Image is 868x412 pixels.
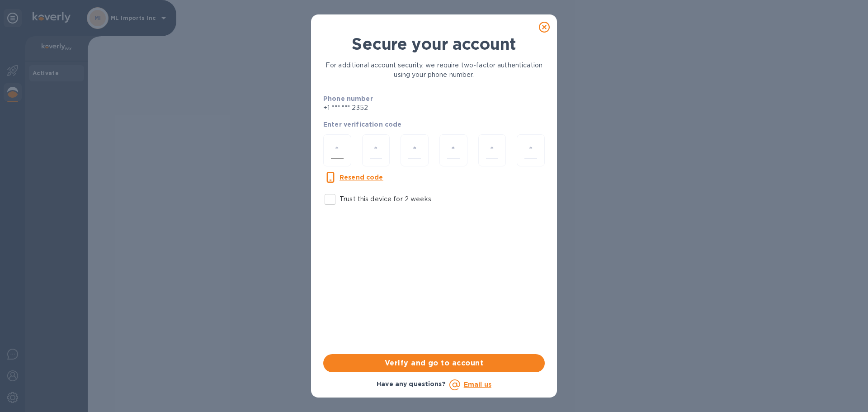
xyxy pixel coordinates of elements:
a: Email us [464,381,491,388]
u: Resend code [340,174,383,181]
b: Phone number [323,95,373,102]
span: Verify and go to account [330,358,538,369]
b: Have any questions? [377,380,446,388]
p: For additional account security, we require two-factor authentication using your phone number. [323,61,545,80]
button: Verify and go to account [323,354,545,372]
p: Enter verification code [323,120,545,129]
h1: Secure your account [323,34,545,53]
p: Trust this device for 2 weeks [340,194,431,204]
